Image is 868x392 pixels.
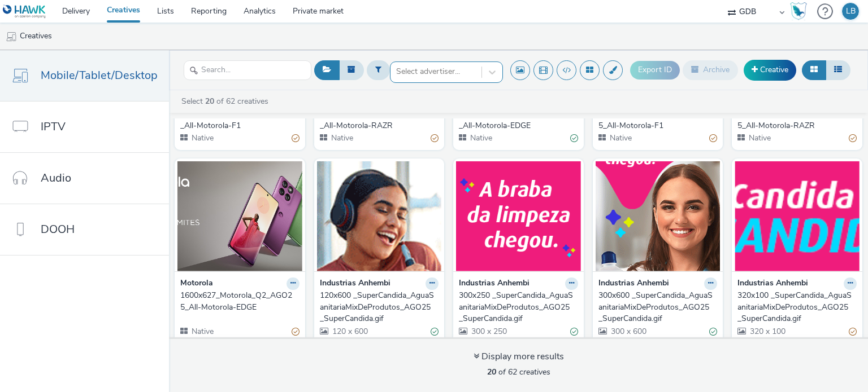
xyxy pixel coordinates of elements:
div: Partially valid [292,325,300,337]
strong: Industrias Anhembi [737,278,808,290]
span: Native [748,133,771,143]
div: Partially valid [292,133,300,144]
div: 627x627_Motorola_Q2_AGO25_All-Motorola-RAZR [320,108,435,131]
strong: Industrias Anhembi [320,278,390,290]
div: 1600x627_Motorola_Q2_AGO25_All-Motorola-F1 [598,108,713,131]
div: Display more results [474,350,564,363]
div: Partially valid [849,133,857,144]
div: 300x600 _SuperCandida_AguaSanitariaMixDeProdutos_AGO25_SuperCandida.gif [598,290,713,324]
span: Native [330,133,353,143]
a: 627x627_Motorola_Q2_AGO25_All-Motorola-F1 [180,108,300,131]
span: 300 x 250 [470,326,507,337]
div: Partially valid [709,133,717,144]
a: Select of 62 creatives [180,96,273,107]
div: Valid [570,133,578,144]
strong: Industrias Anhembi [459,278,530,290]
div: 300x250 _SuperCandida_AguaSanitariaMixDeProdutos_AGO25_SuperCandida.gif [459,290,574,324]
a: 627x627_Motorola_Q2_AGO25_All-Motorola-RAZR [320,108,439,131]
input: Search... [184,60,311,80]
button: Table [826,60,850,80]
img: 120x600 _SuperCandida_AguaSanitariaMixDeProdutos_AGO25_SuperCandida.gif visual [317,161,442,271]
div: 627x627_Motorola_Q2_AGO25_All-Motorola-F1 [180,108,295,131]
img: mobile [6,31,17,42]
div: Valid [570,325,578,337]
div: Partially valid [849,325,857,337]
a: 300x250 _SuperCandida_AguaSanitariaMixDeProdutos_AGO25_SuperCandida.gif [459,290,578,324]
span: 120 x 600 [331,326,368,337]
a: 1600x627_Motorola_Q2_AGO25_All-Motorola-F1 [598,108,718,131]
span: IPTV [41,118,66,135]
img: 320x100 _SuperCandida_AguaSanitariaMixDeProdutos_AGO25_SuperCandida.gif visual [735,161,860,271]
button: Export ID [630,61,680,79]
div: Valid [431,325,439,337]
span: Native [609,133,632,143]
a: 627x627_Motorola_Q2_AGO25_All-Motorola-EDGE [459,108,578,131]
a: Hawk Academy [790,2,811,20]
span: Native [190,326,214,337]
span: of 62 creatives [487,367,550,377]
a: 1600x627_Motorola_Q2_AGO25_All-Motorola-RAZR [737,108,857,131]
span: Native [469,133,492,143]
a: 1600x627_Motorola_Q2_AGO25_All-Motorola-EDGE [180,290,300,313]
a: 300x600 _SuperCandida_AguaSanitariaMixDeProdutos_AGO25_SuperCandida.gif [598,290,718,324]
img: Hawk Academy [790,2,807,20]
strong: 20 [205,96,214,107]
img: 1600x627_Motorola_Q2_AGO25_All-Motorola-EDGE visual [177,161,302,271]
span: Native [190,133,214,143]
div: Valid [709,325,717,337]
span: DOOH [41,221,75,237]
div: Partially valid [431,133,439,144]
div: LB [846,3,856,20]
div: 320x100 _SuperCandida_AguaSanitariaMixDeProdutos_AGO25_SuperCandida.gif [737,290,852,324]
div: 120x600 _SuperCandida_AguaSanitariaMixDeProdutos_AGO25_SuperCandida.gif [320,290,435,324]
strong: 20 [487,367,496,377]
img: 300x600 _SuperCandida_AguaSanitariaMixDeProdutos_AGO25_SuperCandida.gif visual [596,161,721,271]
div: 627x627_Motorola_Q2_AGO25_All-Motorola-EDGE [459,108,574,131]
strong: Industrias Anhembi [598,278,669,290]
button: Grid [802,60,826,80]
span: 300 x 600 [610,326,646,337]
img: undefined Logo [3,5,46,19]
span: Mobile/Tablet/Desktop [41,67,158,83]
img: 300x250 _SuperCandida_AguaSanitariaMixDeProdutos_AGO25_SuperCandida.gif visual [456,161,581,271]
div: 1600x627_Motorola_Q2_AGO25_All-Motorola-EDGE [180,290,295,313]
button: Archive [683,60,738,80]
a: 320x100 _SuperCandida_AguaSanitariaMixDeProdutos_AGO25_SuperCandida.gif [737,290,857,324]
a: Creative [744,60,796,80]
strong: Motorola [180,278,213,290]
a: 120x600 _SuperCandida_AguaSanitariaMixDeProdutos_AGO25_SuperCandida.gif [320,290,439,324]
span: 320 x 100 [749,326,785,337]
span: Audio [41,170,71,186]
div: 1600x627_Motorola_Q2_AGO25_All-Motorola-RAZR [737,108,852,131]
